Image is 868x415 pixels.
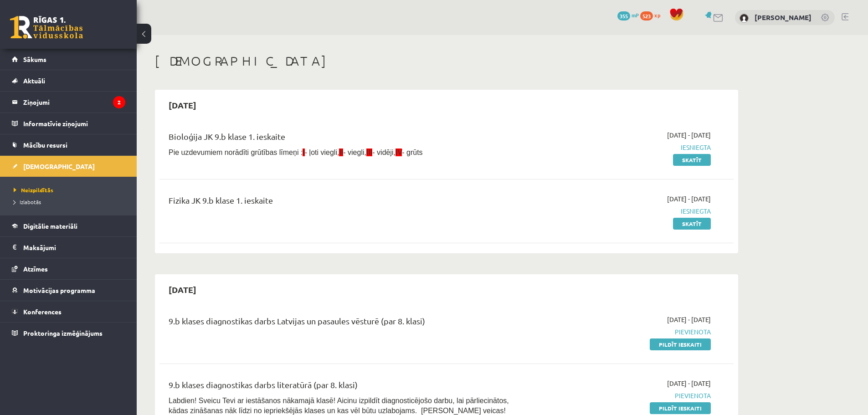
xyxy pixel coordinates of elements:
div: Bioloģija JK 9.b klase 1. ieskaite [169,130,525,147]
span: [DATE] - [DATE] [667,130,711,140]
span: Aktuāli [23,77,45,85]
a: 523 xp [640,11,665,19]
a: Proktoringa izmēģinājums [12,323,125,343]
a: Skatīt [673,218,711,230]
a: Pildīt ieskaiti [650,402,711,414]
span: [DATE] - [DATE] [667,379,711,388]
span: [DATE] - [DATE] [667,194,711,204]
img: Kristaps Veinbergs [740,14,749,23]
a: Sākums [12,49,125,70]
span: III [366,149,372,156]
span: 523 [640,11,653,20]
a: [PERSON_NAME] [755,13,812,22]
h2: [DATE] [159,94,205,116]
span: xp [654,11,660,19]
span: Izlabotās [14,198,41,205]
span: Labdien! Sveicu Tevi ar iestāšanos nākamajā klasē! Aicinu izpildīt diagnosticējošo darbu, lai pār... [169,397,509,415]
span: 355 [617,11,630,20]
a: Mācību resursi [12,134,125,155]
legend: Informatīvie ziņojumi [23,113,125,134]
a: Aktuāli [12,70,125,91]
i: 2 [113,96,125,108]
span: Proktoringa izmēģinājums [23,329,103,337]
a: 355 mP [617,11,639,19]
a: Konferences [12,301,125,322]
span: Mācību resursi [23,141,67,149]
span: I [303,149,304,156]
span: Pievienota [539,327,711,337]
span: [DEMOGRAPHIC_DATA] [23,162,95,170]
h2: [DATE] [159,279,205,300]
span: Atzīmes [23,265,48,273]
a: Izlabotās [14,198,128,206]
span: Pie uzdevumiem norādīti grūtības līmeņi : - ļoti viegli, - viegli, - vidēji, - grūts [169,149,423,156]
span: II [339,149,343,156]
span: Konferences [23,307,62,316]
legend: Maksājumi [23,237,125,258]
span: Motivācijas programma [23,286,95,294]
h1: [DEMOGRAPHIC_DATA] [155,53,738,69]
span: [DATE] - [DATE] [667,315,711,324]
a: Maksājumi [12,237,125,258]
span: Pievienota [539,391,711,400]
span: Sākums [23,55,46,63]
a: Ziņojumi2 [12,92,125,113]
legend: Ziņojumi [23,92,125,113]
div: 9.b klases diagnostikas darbs Latvijas un pasaules vēsturē (par 8. klasi) [169,315,525,332]
span: IV [395,149,402,156]
span: mP [632,11,639,19]
span: Iesniegta [539,143,711,152]
span: Neizpildītās [14,186,53,194]
a: Digitālie materiāli [12,215,125,236]
a: Atzīmes [12,258,125,279]
a: Rīgas 1. Tālmācības vidusskola [10,16,83,39]
a: Motivācijas programma [12,280,125,301]
div: 9.b klases diagnostikas darbs literatūrā (par 8. klasi) [169,379,525,395]
span: Digitālie materiāli [23,222,77,230]
span: Iesniegta [539,206,711,216]
a: Skatīt [673,154,711,166]
a: [DEMOGRAPHIC_DATA] [12,156,125,177]
a: Informatīvie ziņojumi [12,113,125,134]
div: Fizika JK 9.b klase 1. ieskaite [169,194,525,211]
a: Neizpildītās [14,186,128,194]
a: Pildīt ieskaiti [650,338,711,350]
